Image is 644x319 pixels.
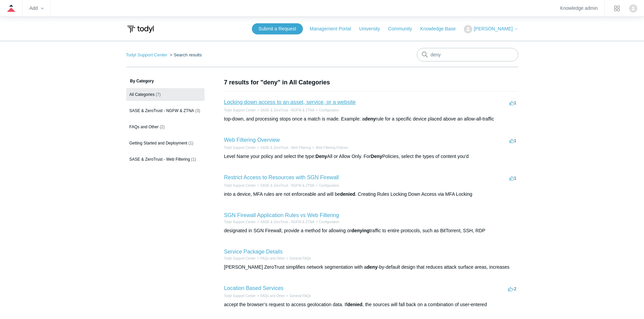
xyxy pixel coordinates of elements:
[129,141,187,145] span: Getting Started and Deployment
[509,100,516,105] span: 1
[126,23,155,35] img: Todyl Support Center Help Center home page
[156,92,161,97] span: (7)
[315,154,327,159] em: Deny
[366,264,378,270] em: deny
[629,4,637,12] zd-hc-trigger: Click your profile icon to open the profile menu
[464,25,518,33] button: [PERSON_NAME]
[311,145,348,150] li: Web Filtering Policies
[224,249,283,255] a: Service Package Details
[560,6,598,10] a: Knowledge admin
[224,108,256,112] a: Todyl Support Center
[224,184,256,187] a: Todyl Support Center
[126,153,205,166] a: SASE & ZeroTrust - Web Filtering (1)
[260,294,285,298] a: FAQs and Other
[310,25,358,32] a: Management Portal
[224,145,256,150] li: Todyl Support Center
[256,256,285,261] li: FAQs and Other
[347,302,362,307] em: denied
[316,146,348,150] a: Web Filtering Policies
[314,183,339,188] li: Configuration
[509,176,516,181] span: 1
[126,52,167,57] a: Todyl Support Center
[168,52,202,57] li: Search results
[224,108,256,113] li: Todyl Support Center
[224,78,518,87] h1: 7 results for "deny" in All Categories
[256,219,314,224] li: SASE & ZeroTrust - NGFW & ZTNA
[371,154,382,159] em: Deny
[260,146,311,150] a: SASE & ZeroTrust - Web Filtering
[224,294,256,298] a: Todyl Support Center
[365,116,376,122] em: deny
[629,4,637,12] img: user avatar
[224,175,339,180] a: Restrict Access to Resources with SGN Firewall
[388,25,419,32] a: Community
[224,293,256,298] li: Todyl Support Center
[29,6,44,10] zd-hc-trigger: Add
[129,108,194,113] span: SASE & ZeroTrust - NGFW & ZTNA
[256,293,285,298] li: FAQs and Other
[256,183,314,188] li: SASE & ZeroTrust - NGFW & ZTNA
[252,23,303,34] a: Submit a Request
[417,48,518,61] input: Search
[285,293,311,298] li: General FAQs
[256,108,314,113] li: SASE & ZeroTrust - NGFW & ZTNA
[508,286,517,291] span: -2
[256,145,311,150] li: SASE & ZeroTrust - Web Filtering
[224,115,518,123] div: top-down, and processing stops once a match is made. Example: a rule for a specific device placed...
[224,146,256,150] a: Todyl Support Center
[224,153,518,160] div: Level Name your policy and select the type: All or Allow Only. For Policies, select the types of ...
[509,138,516,143] span: 1
[474,26,512,31] span: [PERSON_NAME]
[126,78,205,84] h3: By Category
[340,191,355,197] em: denied
[160,125,165,129] span: (2)
[224,256,256,261] li: Todyl Support Center
[126,52,169,57] li: Todyl Support Center
[351,228,369,233] em: denying
[289,257,311,260] a: General FAQs
[260,220,314,224] a: SASE & ZeroTrust - NGFW & ZTNA
[224,264,518,271] div: [PERSON_NAME] ZeroTrust simplifies network segmentation with a -by-default design that reduces at...
[260,257,285,260] a: FAQs and Other
[126,137,205,150] a: Getting Started and Deployment (1)
[289,294,311,298] a: General FAQs
[224,212,339,218] a: SGN Firewall Application Rules vs Web Filtering
[224,227,518,234] div: designated in SGN Firewall, provide a method for allowing or traffic to entire protocols, such as...
[285,256,311,261] li: General FAQs
[224,137,280,143] a: Web Filtering Overview
[129,157,190,162] span: SASE & ZeroTrust - Web Filtering
[224,301,518,308] div: accept the browser’s request to access geolocation data. If , the sources will fall back on a com...
[319,184,339,187] a: Configuration
[126,88,205,101] a: All Categories (7)
[260,108,314,112] a: SASE & ZeroTrust - NGFW & ZTNA
[126,104,205,117] a: SASE & ZeroTrust - NGFW & ZTNA (3)
[319,108,339,112] a: Configuration
[319,220,339,224] a: Configuration
[224,99,356,105] a: Locking down access to an asset, service, or a website
[224,220,256,224] a: Todyl Support Center
[129,92,155,97] span: All Categories
[260,184,314,187] a: SASE & ZeroTrust - NGFW & ZTNA
[188,141,193,145] span: (1)
[224,191,518,198] div: into a device, MFA rules are not enforceable and will be . Creating Rules Locking Down Access via...
[224,183,256,188] li: Todyl Support Center
[420,25,462,32] a: Knowledge Base
[224,257,256,260] a: Todyl Support Center
[129,125,159,129] span: FAQs and Other
[359,25,386,32] a: University
[126,121,205,133] a: FAQs and Other (2)
[195,108,200,113] span: (3)
[314,219,339,224] li: Configuration
[224,219,256,224] li: Todyl Support Center
[224,285,284,291] a: Location Based Services
[191,157,196,162] span: (1)
[314,108,339,113] li: Configuration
